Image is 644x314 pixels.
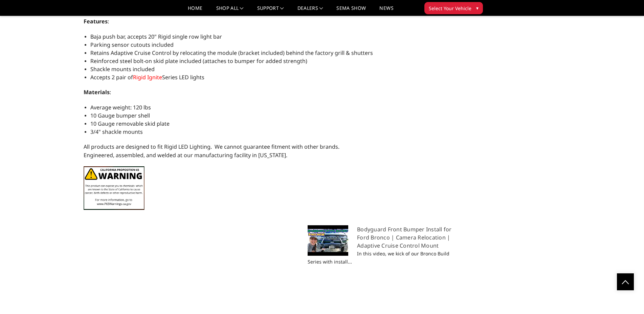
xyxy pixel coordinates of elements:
[610,281,644,314] iframe: Chat Widget
[133,74,162,81] a: Rigid Ignite
[110,88,111,96] span: :
[308,225,348,256] img: default.jpg
[216,6,244,16] a: shop all
[336,6,366,16] a: SEMA Show
[308,225,461,266] a: Bodyguard Front Bumper Install for Ford Bronco | Camera Relocation | Adaptive Cruise Control Moun...
[90,49,373,57] span: Retains Adaptive Cruise Control by relocating the module (bracket included) behind the factory gr...
[90,33,222,40] span: Baja push bar, accepts 20" Rigid single row light bar
[424,2,483,14] button: Select Your Vehicle
[84,143,339,150] span: All products are designed to fit Rigid LED Lighting. We cannot guarantee fitment with other brands.
[429,5,471,12] span: Select Your Vehicle
[84,18,109,25] span: :
[90,104,151,111] span: Average weight: 120 lbs
[379,6,393,16] a: News
[90,128,143,135] span: 3/4" shackle mounts
[308,225,461,250] h5: Bodyguard Front Bumper Install for Ford Bronco | Camera Relocation | Adaptive Cruise Control Mount
[90,65,155,73] span: Shackle mounts included
[84,18,108,25] strong: Features
[90,41,174,48] span: Parking sensor cutouts included
[90,74,204,81] span: Accepts 2 pair of Series LED lights
[617,273,634,290] a: Click to Top
[90,112,150,119] span: 10 Gauge bumper shell
[84,151,287,159] span: Engineered, assembled, and welded at our manufacturing facility in [US_STATE].
[188,6,202,16] a: Home
[297,6,323,16] a: Dealers
[476,4,479,12] span: ▾
[90,57,307,65] span: Reinforced steel bolt-on skid plate included (attaches to bumper for added strength)
[90,120,170,127] span: 10 Gauge removable skid plate
[84,88,110,96] strong: Materials
[308,250,461,266] p: In this video, we kick of our Bronco Build Series with install...
[257,6,284,16] a: Support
